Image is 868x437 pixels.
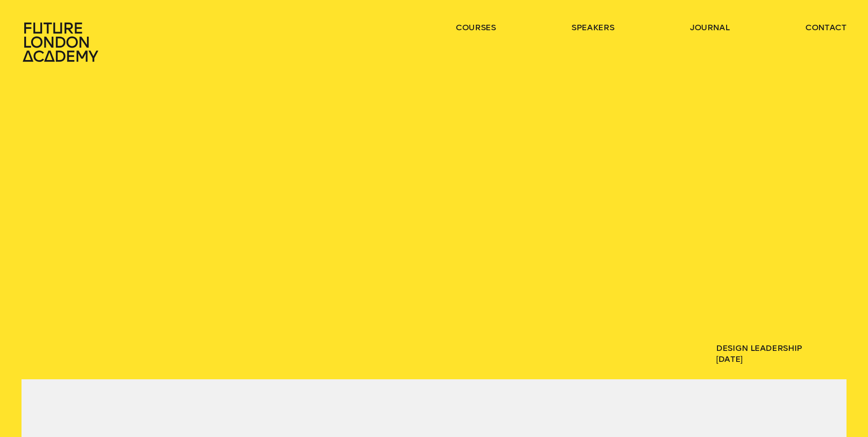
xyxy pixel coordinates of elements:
[456,22,496,33] a: courses
[805,22,846,33] a: contact
[716,343,802,353] a: Design Leadership
[690,22,730,33] a: journal
[716,354,846,365] span: [DATE]
[571,22,614,33] a: speakers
